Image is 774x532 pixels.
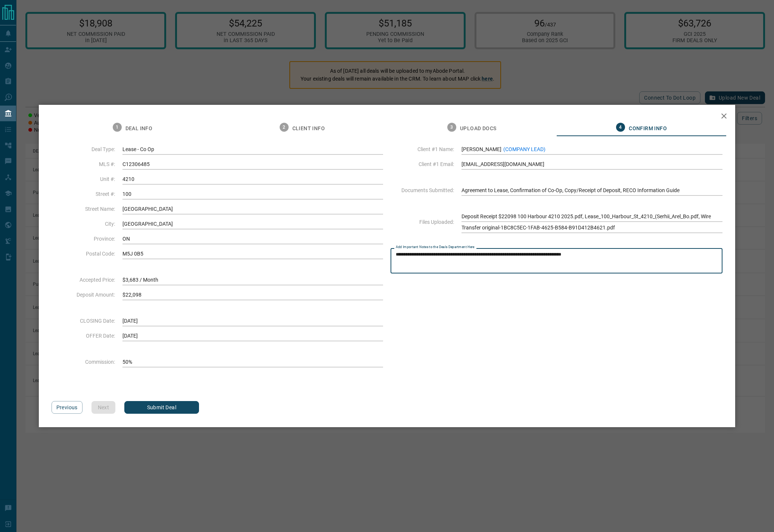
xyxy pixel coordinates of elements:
span: Upload Docs [460,125,496,132]
span: Lease - Co Op [122,144,383,155]
span: 100 [122,188,383,200]
span: M5J 0B5 [122,248,383,259]
span: Client #1 Email [391,161,454,167]
span: Deposit Amount [52,292,115,298]
span: Street # [52,191,115,197]
span: MLS # [52,161,115,167]
span: Commission [52,359,115,365]
span: [PERSON_NAME] [461,144,722,155]
button: Submit Deal [124,401,199,414]
span: Accepted Price [52,277,115,283]
span: Confirm Info [629,125,667,132]
span: $22,098 [122,289,383,300]
span: C12306485 [122,159,383,170]
span: Files Uploaded [391,219,454,225]
span: (COMPANY LEAD) [503,146,545,152]
span: Deal Type [52,146,115,152]
span: OFFER Date [52,333,115,339]
button: Previous [52,401,83,414]
span: Unit # [52,176,115,182]
span: Documents Submitted [391,187,454,193]
span: [EMAIL_ADDRESS][DOMAIN_NAME] [461,159,722,170]
span: City [52,221,115,227]
span: CLOSING Date [52,318,115,324]
span: [GEOGRAPHIC_DATA] [122,203,383,215]
span: Postal Code [52,251,115,257]
span: Client Info [292,125,325,132]
span: Deal Info [125,125,153,132]
text: 3 [450,125,453,130]
span: [DATE] [122,315,383,326]
span: Client #1 Name [391,146,454,152]
label: Add Important Notes to the Deals Department Here [396,245,475,250]
span: [GEOGRAPHIC_DATA] [122,218,383,229]
text: 1 [116,125,118,130]
span: Deposit Receipt $22098 100 Harbour 4210 2025.pdf, Lease_100_Harbour_St_4210_(Serhii_Arel_Bo.pdf, ... [461,211,722,233]
text: 2 [283,125,285,130]
span: [DATE] [122,330,383,341]
span: 50% [122,356,383,367]
text: 4 [619,125,622,130]
span: Province [52,236,115,242]
span: Street Name [52,206,115,212]
span: Agreement to Lease, Confirmation of Co-Op, Copy/Receipt of Deposit, RECO Information Guide [461,185,722,196]
span: $3,683 / Month [122,274,383,285]
span: 4210 [122,173,383,185]
span: ON [122,233,383,244]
